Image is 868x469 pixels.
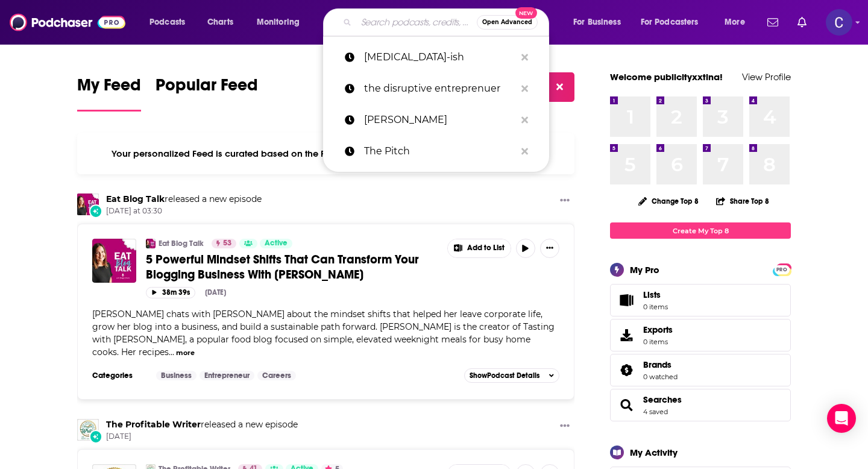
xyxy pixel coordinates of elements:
[159,239,204,248] a: Eat Blog Talk
[565,13,636,32] button: open menu
[641,14,699,31] span: For Podcasters
[826,9,852,36] span: Logged in as publicityxxtina
[614,292,638,309] span: Lists
[515,7,537,19] span: New
[482,19,532,25] span: Open Advanced
[146,287,195,298] button: 38m 39s
[156,371,197,380] a: Business
[106,206,262,216] span: [DATE] at 03:30
[555,419,574,434] button: Show More Button
[643,408,668,416] a: 4 saved
[156,75,258,102] span: Popular Feed
[827,404,856,433] div: Open Intercom Messenger
[610,319,791,351] a: Exports
[212,239,236,248] a: 53
[631,194,706,209] button: Change Top 8
[633,13,716,32] button: open menu
[260,239,292,248] a: Active
[573,14,621,31] span: For Business
[763,12,783,33] a: Show notifications dropdown
[106,419,201,430] a: The Profitable Writer
[643,324,673,335] span: Exports
[248,13,315,32] button: open menu
[610,389,791,421] span: Searches
[205,288,226,297] div: [DATE]
[826,9,852,36] img: User Profile
[775,265,789,274] span: PRO
[323,42,549,73] a: [MEDICAL_DATA]-ish
[742,71,791,83] a: View Profile
[146,252,419,282] span: 5 Powerful Mindset Shifts That Can Transform Your Blogging Business With [PERSON_NAME]
[464,368,559,383] button: ShowPodcast Details
[470,371,539,380] span: Show Podcast Details
[106,194,262,205] h3: released a new episode
[643,338,673,346] span: 0 items
[793,12,811,33] a: Show notifications dropdown
[265,238,288,250] span: Active
[725,14,745,31] span: More
[610,71,723,83] a: Welcome publicityxxtina!
[364,104,515,136] p: Haycox
[257,14,300,31] span: Monitoring
[176,348,195,358] button: more
[364,42,515,73] p: adhd-ish
[77,75,141,112] a: My Feed
[630,264,659,275] div: My Pro
[149,14,185,31] span: Podcasts
[643,289,661,300] span: Lists
[89,204,102,218] div: New Episode
[169,347,174,357] span: ...
[643,394,682,405] a: Searches
[826,9,852,36] button: Show profile menu
[643,303,668,311] span: 0 items
[92,309,555,357] span: [PERSON_NAME] chats with [PERSON_NAME] about the mindset shifts that helped her leave corporate l...
[146,252,439,282] a: 5 Powerful Mindset Shifts That Can Transform Your Blogging Business With [PERSON_NAME]
[257,371,296,380] a: Careers
[630,447,678,458] div: My Activity
[223,238,231,250] span: 53
[643,373,678,381] a: 0 watched
[335,8,561,36] div: Search podcasts, credits, & more...
[614,397,638,414] a: Searches
[448,239,511,257] button: Show More Button
[364,73,515,104] p: the disruptive entreprenuer
[775,265,789,274] a: PRO
[200,13,241,32] a: Charts
[610,354,791,386] span: Brands
[77,194,99,215] img: Eat Blog Talk
[92,371,146,380] h3: Categories
[106,419,298,430] h3: released a new episode
[477,15,538,30] button: Open AdvancedNew
[555,194,574,209] button: Show More Button
[610,222,791,239] a: Create My Top 8
[89,430,102,443] div: New Episode
[106,194,165,204] a: Eat Blog Talk
[207,14,233,31] span: Charts
[146,239,156,248] img: Eat Blog Talk
[200,371,254,380] a: Entrepreneur
[156,75,258,112] a: Popular Feed
[106,432,298,442] span: [DATE]
[323,73,549,104] a: the disruptive entreprenuer
[323,136,549,167] a: The Pitch
[10,11,125,34] img: Podchaser - Follow, Share and Rate Podcasts
[77,419,99,441] a: The Profitable Writer
[643,359,678,370] a: Brands
[92,239,136,283] img: 5 Powerful Mindset Shifts That Can Transform Your Blogging Business With Christina Musgrave
[715,189,770,213] button: Share Top 8
[716,13,760,32] button: open menu
[643,289,668,300] span: Lists
[540,239,559,258] button: Show More Button
[614,362,638,379] a: Brands
[643,359,671,370] span: Brands
[141,13,201,32] button: open menu
[610,284,791,316] a: Lists
[614,327,638,344] span: Exports
[77,133,574,174] div: Your personalized Feed is curated based on the Podcasts, Creators, Users, and Lists that you Follow.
